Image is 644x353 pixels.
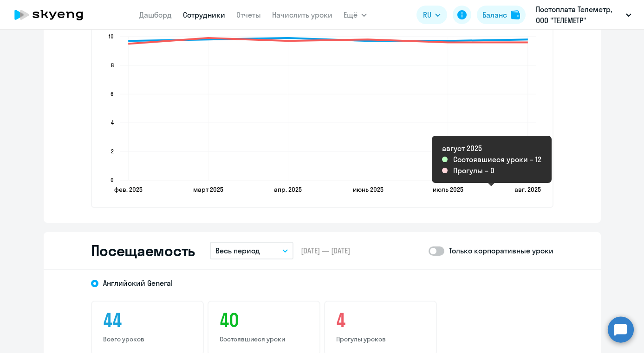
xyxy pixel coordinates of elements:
[477,6,526,24] button: Балансbalance
[344,9,358,20] span: Ещё
[111,90,114,97] text: 6
[449,245,553,256] p: Только корпоративные уроки
[482,9,507,20] div: Баланс
[91,241,195,260] h2: Посещаемость
[531,4,636,26] button: Постоплата Телеметр, ООО "ТЕЛЕМЕТР"
[301,246,350,256] span: [DATE] — [DATE]
[344,6,367,24] button: Ещё
[272,10,332,19] a: Начислить уроки
[220,335,308,343] p: Состоявшиеся уроки
[193,185,223,194] text: март 2025
[352,185,383,194] text: июнь 2025
[111,148,114,155] text: 2
[139,10,172,19] a: Дашборд
[215,245,260,256] p: Весь период
[111,119,114,126] text: 4
[511,10,520,19] img: balance
[103,335,192,343] p: Всего уроков
[274,185,302,194] text: апр. 2025
[220,309,308,331] h3: 40
[336,309,425,331] h3: 4
[103,309,192,331] h3: 44
[109,33,114,40] text: 10
[210,242,293,259] button: Весь период
[111,176,114,183] text: 0
[114,185,142,194] text: фев. 2025
[432,185,463,194] text: июль 2025
[111,62,114,69] text: 8
[514,185,541,194] text: авг. 2025
[416,6,447,24] button: RU
[183,10,225,19] a: Сотрудники
[536,4,622,26] p: Постоплата Телеметр, ООО "ТЕЛЕМЕТР"
[103,278,173,288] span: Английский General
[423,9,431,20] span: RU
[336,335,425,343] p: Прогулы уроков
[236,10,261,19] a: Отчеты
